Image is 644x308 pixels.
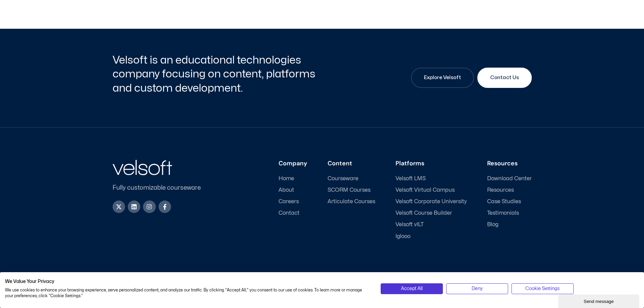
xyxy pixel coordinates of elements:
[558,293,641,308] iframe: chat widget
[396,233,467,240] a: Iglooo
[487,210,519,216] span: Testimonials
[487,187,532,193] a: Resources
[113,53,320,95] h2: Velsoft is an educational technologies company focusing on content, platforms and custom developm...
[77,39,82,45] img: tab_keywords_by_traffic_grey.svg
[411,68,474,88] a: Explore Velsoft
[279,175,294,182] span: Home
[396,187,455,193] span: Velsoft Virtual Campus
[328,187,375,193] a: SCORM Courses
[396,221,424,228] span: Velsoft vILT
[396,210,452,216] span: Velsoft Course Builder
[279,187,294,193] span: About
[487,187,514,193] span: Resources
[472,285,483,292] span: Deny
[328,160,375,167] h3: Content
[279,175,307,182] a: Home
[396,198,467,205] a: Velsoft Corporate University
[279,198,307,205] a: Careers
[490,74,519,82] span: Contact Us
[279,210,300,216] span: Contact
[328,198,375,205] a: Articulate Courses
[84,40,103,44] div: Mots-clés
[487,198,532,205] a: Case Studies
[487,160,532,167] h3: Resources
[396,187,467,193] a: Velsoft Virtual Campus
[487,198,521,205] span: Case Studies
[511,283,573,294] button: Adjust cookie preferences
[396,221,467,228] a: Velsoft vILT
[396,175,426,182] span: Velsoft LMS
[487,221,498,228] span: Blog
[424,74,461,82] span: Explore Velsoft
[396,233,410,240] span: Iglooo
[381,283,443,294] button: Accept all cookies
[396,210,467,216] a: Velsoft Course Builder
[27,39,33,45] img: tab_domain_overview_orange.svg
[487,210,532,216] a: Testimonials
[279,160,307,167] h3: Company
[5,279,371,285] h2: We Value Your Privacy
[5,287,371,299] p: We use cookies to enhance your browsing experience, serve personalized content, and analyze our t...
[401,285,423,292] span: Accept All
[477,68,532,88] a: Contact Us
[35,40,52,44] div: Domaine
[396,175,467,182] a: Velsoft LMS
[396,160,467,167] h3: Platforms
[328,175,358,182] span: Courseware
[328,187,371,193] span: SCORM Courses
[18,18,76,23] div: Domaine: [DOMAIN_NAME]
[19,11,33,16] div: v 4.0.24
[11,18,16,23] img: website_grey.svg
[279,198,299,205] span: Careers
[11,11,16,16] img: logo_orange.svg
[487,175,532,182] a: Download Center
[279,210,307,216] a: Contact
[446,283,508,294] button: Deny all cookies
[525,285,559,292] span: Cookie Settings
[279,187,307,193] a: About
[328,175,375,182] a: Courseware
[113,183,212,192] p: Fully customizable courseware
[487,221,532,228] a: Blog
